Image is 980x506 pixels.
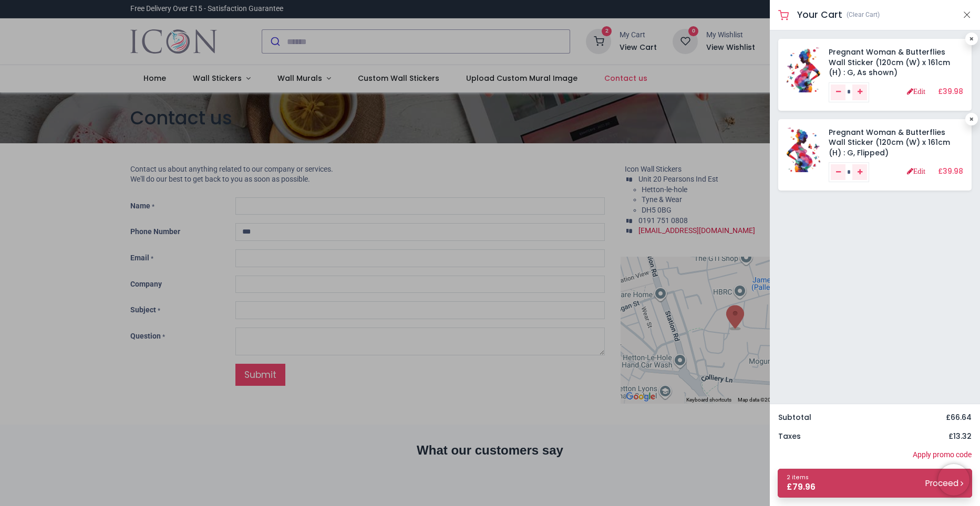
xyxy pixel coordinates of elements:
[938,464,969,496] iframe: Brevo live chat
[847,10,880,19] a: (Clear Cart)
[925,478,963,489] small: Proceed
[913,450,972,460] a: Apply promo code
[792,481,816,492] span: 79.96
[938,87,963,97] h6: £
[951,412,972,423] span: 66.64
[907,167,925,175] a: Edit
[778,413,811,423] h6: Subtotal
[797,8,842,22] h5: Your Cart
[787,481,816,493] span: £
[829,47,950,78] a: Pregnant Woman & Butterflies Wall Sticker (120cm (W) x 161cm (H) : G, As shown)
[943,166,963,176] span: 39.98
[852,164,867,180] a: Add one
[778,469,972,498] a: 2 items £79.96 Proceed
[948,431,972,442] h6: £
[938,166,963,177] h6: £
[831,85,845,100] a: Remove one
[778,431,801,442] h6: Taxes
[787,473,809,481] span: 2 items
[953,431,972,441] span: 13.32
[943,86,963,97] span: 39.98
[907,88,925,95] a: Edit
[829,127,950,158] a: Pregnant Woman & Butterflies Wall Sticker (120cm (W) x 161cm (H) : G, Flipped)
[852,85,867,100] a: Add one
[962,8,972,22] button: Close
[946,413,972,423] h6: £
[787,47,820,92] img: WtmVlhOYYZlRs9grO3YPWBD6F1G8X0mtGswPWvwP8AYToW5vmIONoAAAAASUVORK5CYII=
[787,128,820,173] img: I1WX1PSRwgjfJjHxEgix4AYIuHbv0LXuAMvca7hapIUmChi62NJDhcZwVwc4QmRtc0ims+08RRY5IgQGa5FcB1HfOvTOtWLoB...
[831,164,845,180] a: Remove one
